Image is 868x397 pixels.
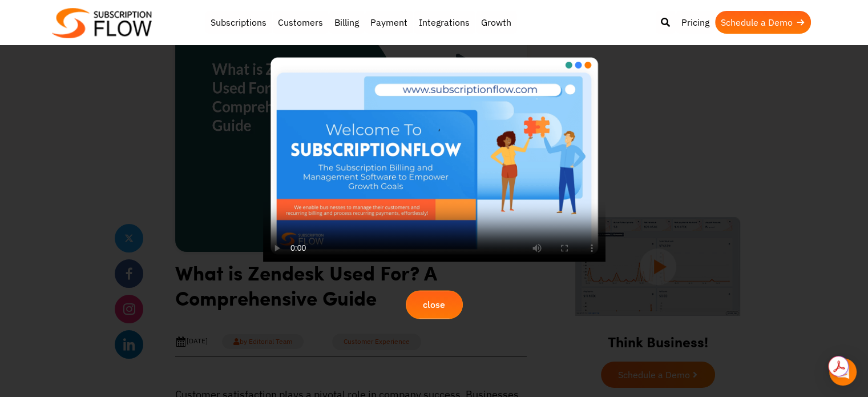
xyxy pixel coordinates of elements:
[715,11,811,34] a: Schedule a Demo
[205,11,272,34] a: Subscriptions
[329,11,365,34] a: Billing
[676,11,715,34] a: Pricing
[413,11,475,34] a: Integrations
[272,11,329,34] a: Customers
[475,11,517,34] a: Growth
[52,8,152,38] img: Subscriptionflow
[406,290,463,319] button: close
[365,11,413,34] a: Payment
